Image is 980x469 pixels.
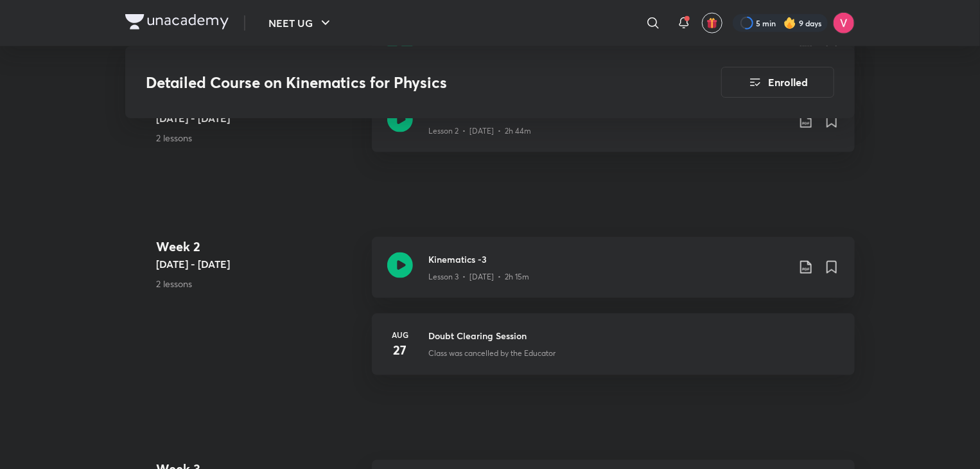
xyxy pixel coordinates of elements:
img: Company Logo [125,14,229,30]
h4: 27 [387,341,413,360]
img: avatar [706,17,718,29]
a: Company Logo [125,14,229,33]
h3: Detailed Course on Kinematics for Physics [146,73,649,92]
button: avatar [702,13,722,33]
h6: Aug [387,329,413,341]
h5: [DATE] - [DATE] [156,256,362,272]
img: Vishwa Desai [833,12,855,34]
img: streak [783,17,796,30]
button: NEET UG [261,10,341,36]
p: Lesson 3 • [DATE] • 2h 15m [428,271,529,283]
a: Kinematics -3Lesson 3 • [DATE] • 2h 15m [372,237,855,314]
a: Aug27Doubt Clearing SessionClass was cancelled by the Educator [372,314,855,391]
p: 2 lessons [156,131,362,145]
a: Kinematics -2Lesson 2 • [DATE] • 2h 44m [372,91,855,168]
p: Lesson 2 • [DATE] • 2h 44m [428,125,531,137]
h3: Doubt Clearing Session [428,329,839,342]
h3: Kinematics -3 [428,252,788,266]
h4: Week 2 [156,237,362,256]
p: Class was cancelled by the Educator [428,348,556,359]
button: Enrolled [721,67,834,98]
p: 2 lessons [156,277,362,290]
